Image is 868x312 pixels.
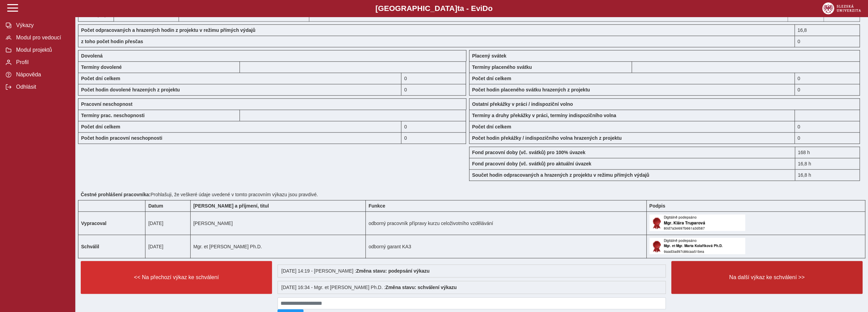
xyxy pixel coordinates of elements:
[148,203,163,209] b: Datum
[472,113,616,118] b: Termíny a druhy překážky v práci, termíny indispozičního volna
[671,261,863,294] button: Na další výkaz ke schválení >>
[472,76,511,81] b: Počet dní celkem
[81,87,180,92] b: Počet hodin dovolené hrazených z projektu
[14,72,69,78] span: Nápověda
[368,203,385,209] b: Funkce
[472,64,532,70] b: Termíny placeného svátku
[795,73,860,84] div: 0
[401,84,466,96] div: 0
[14,22,69,28] span: Výkazy
[795,132,860,144] div: 0
[795,24,860,36] div: 16,8
[385,285,457,290] b: Změna stavu: schválení výkazu
[795,147,860,158] div: 168 h
[81,53,103,59] b: Dovolená
[356,268,430,274] b: Změna stavu: podepsání výkazu
[87,274,266,280] span: << Na přechozí výkaz ke schválení
[822,2,861,14] img: logo_web_su.png
[795,169,860,181] div: 16,8 h
[472,161,592,166] b: Fond pracovní doby (vč. svátků) pro aktuální úvazek
[677,274,857,280] span: Na další výkaz ke schválení >>
[81,221,106,226] b: Vypracoval
[472,172,649,178] b: Součet hodin odpracovaných a hrazených z projektu v režimu přímých výdajů
[365,212,646,235] td: odborný pracovník přípravy kurzu celoživotního vzdělávání
[649,238,745,254] img: Digitálně podepsáno schvalovatelem
[148,244,163,249] span: [DATE]
[401,73,466,84] div: 0
[401,121,466,132] div: 0
[81,27,256,33] b: Počet odpracovaných a hrazených hodin z projektu v režimu přímých výdajů
[148,221,163,226] span: [DATE]
[81,39,143,44] b: z toho počet hodin přesčas
[81,101,132,107] b: Pracovní neschopnost
[277,264,666,277] div: [DATE] 14:19 - [PERSON_NAME] :
[14,59,69,65] span: Profil
[795,158,860,169] div: 16,8 h
[795,36,860,47] div: 0
[472,101,573,107] b: Ostatní překážky v práci / indispoziční volno
[472,87,590,92] b: Počet hodin placeného svátku hrazených z projektu
[14,47,69,53] span: Modul projektů
[457,4,459,13] span: t
[81,261,272,294] button: << Na přechozí výkaz ke schválení
[649,203,665,209] b: Podpis
[488,4,493,13] span: o
[21,4,847,13] b: [GEOGRAPHIC_DATA] a - Evi
[472,124,511,129] b: Počet dní celkem
[190,235,365,258] td: Mgr. et [PERSON_NAME] Ph.D.
[81,124,120,129] b: Počet dní celkem
[649,214,745,231] img: Digitálně podepsáno uživatelem
[472,135,622,141] b: Počet hodin překážky / indispozičního volna hrazených z projektu
[365,235,646,258] td: odborný garant KA3
[795,84,860,96] div: 0
[14,84,69,90] span: Odhlásit
[81,135,162,141] b: Počet hodin pracovní neschopnosti
[81,244,99,249] b: Schválil
[472,53,506,59] b: Placený svátek
[14,35,69,41] span: Modul pro vedoucí
[277,281,666,294] div: [DATE] 16:34 - Mgr. et [PERSON_NAME] Ph.D. :
[472,150,585,155] b: Fond pracovní doby (vč. svátků) pro 100% úvazek
[81,113,145,118] b: Termíny prac. neschopnosti
[78,189,865,200] div: Prohlašuji, že veškeré údaje uvedené v tomto pracovním výkazu jsou pravdivé.
[81,76,120,81] b: Počet dní celkem
[482,4,488,13] span: D
[193,203,269,209] b: [PERSON_NAME] a příjmení, titul
[795,121,860,132] div: 0
[190,212,365,235] td: [PERSON_NAME]
[81,64,122,70] b: Termíny dovolené
[81,192,151,197] b: Čestné prohlášení pracovníka:
[401,132,466,144] div: 0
